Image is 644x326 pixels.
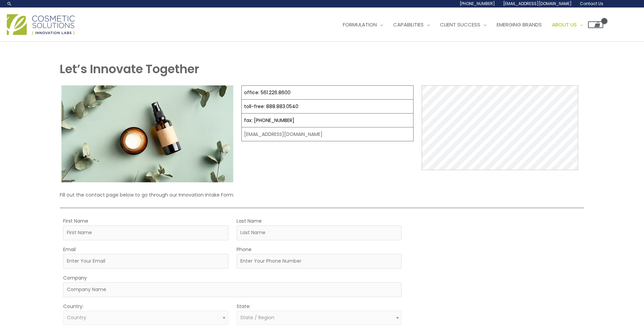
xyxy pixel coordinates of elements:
nav: Site Navigation [333,15,603,35]
label: Company [63,273,87,282]
a: toll-free: 888.883.0540 [244,103,298,110]
span: [EMAIL_ADDRESS][DOMAIN_NAME] [503,1,572,6]
a: Capabilities [388,15,435,35]
a: Client Success [435,15,492,35]
label: Last Name [237,217,262,225]
span: Country [67,314,86,321]
a: office: 561.226.8600 [244,89,291,96]
a: fax: [PHONE_NUMBER] [244,117,294,124]
a: Search icon link [7,1,12,6]
img: Contact page image for private label skincare manufacturer Cosmetic solutions shows a skin care b... [61,85,234,182]
label: First Name [63,217,88,225]
span: About Us [552,21,577,28]
img: Cosmetic Solutions Logo [7,14,75,35]
span: Formulation [343,21,377,28]
input: Last Name [237,225,402,240]
span: [PHONE_NUMBER] [460,1,495,6]
a: Emerging Brands [492,15,547,35]
label: Country: [63,302,84,311]
label: Phone [237,245,252,254]
input: Enter Your Phone Number [237,254,402,269]
a: About Us [547,15,588,35]
span: Client Success [440,21,480,28]
input: Enter Your Email [63,254,228,269]
label: State: [237,302,251,311]
span: Capabilities [393,21,424,28]
span: State / Region [240,314,274,321]
label: Email [63,245,76,254]
span: Emerging Brands [497,21,542,28]
a: View Shopping Cart, empty [588,21,603,28]
td: [EMAIL_ADDRESS][DOMAIN_NAME] [242,127,413,141]
input: Company Name [63,282,402,297]
input: First Name [63,225,228,240]
a: Formulation [338,15,388,35]
span: Contact Us [580,1,603,6]
strong: Let’s Innovate Together [60,61,199,77]
p: Fill out the contact page below to go through our Innovation Intake Form. [60,190,585,199]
